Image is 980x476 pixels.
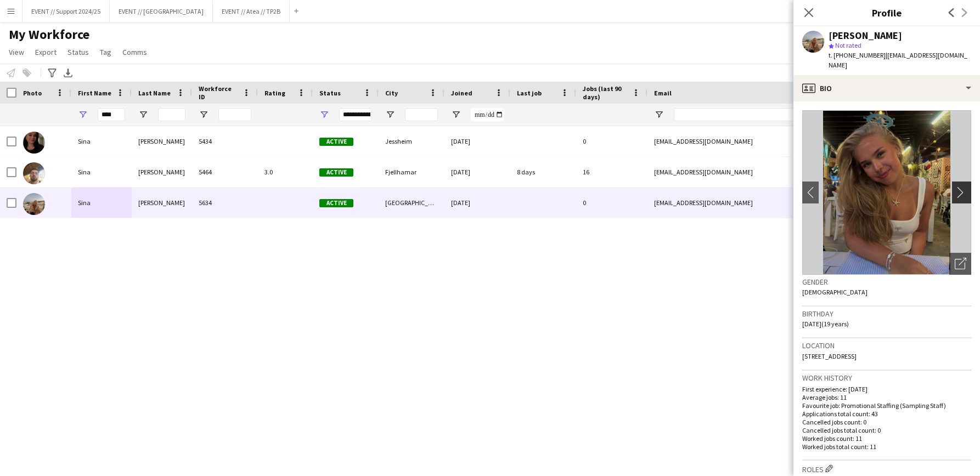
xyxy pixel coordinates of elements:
button: EVENT // Atea // TP2B [213,1,290,22]
div: Sina [71,126,132,156]
div: [PERSON_NAME] [829,31,902,41]
input: Workforce ID Filter Input [218,108,251,121]
span: Rating [264,89,285,97]
h3: Profile [793,5,980,20]
span: First Name [78,89,111,97]
button: Open Filter Menu [199,110,209,120]
div: Sina [71,188,132,218]
div: [PERSON_NAME] [132,157,192,187]
div: 0 [576,126,647,156]
span: Status [67,47,89,57]
a: Comms [118,45,151,59]
h3: Location [802,341,971,350]
a: Status [63,45,93,59]
span: Photo [23,89,42,97]
div: [DATE] [444,126,510,156]
div: 8 days [510,157,576,187]
div: 16 [576,157,647,187]
span: View [9,47,24,57]
span: Active [319,199,353,207]
a: View [4,45,29,59]
span: Export [35,47,57,57]
div: Jessheim [379,126,444,156]
div: [EMAIL_ADDRESS][DOMAIN_NAME] [647,126,867,156]
p: First experience: [DATE] [802,385,971,393]
span: Tag [100,47,111,57]
p: Applications total count: 43 [802,410,971,418]
span: City [385,89,398,97]
div: 3.0 [258,157,313,187]
div: Bio [793,75,980,101]
span: Comms [122,47,147,57]
img: Sina Sivertsen [23,193,45,215]
app-action-btn: Advanced filters [46,66,59,80]
div: [PERSON_NAME] [132,188,192,218]
h3: Birthday [802,309,971,319]
h3: Gender [802,277,971,287]
button: Open Filter Menu [385,110,395,120]
span: [DEMOGRAPHIC_DATA] [802,288,868,296]
div: 0 [576,188,647,218]
div: [EMAIL_ADDRESS][DOMAIN_NAME] [647,188,867,218]
div: [PERSON_NAME] [132,126,192,156]
span: | [EMAIL_ADDRESS][DOMAIN_NAME] [829,51,967,69]
button: Open Filter Menu [654,110,664,120]
img: Sina Mohebbi [23,162,45,184]
span: t. [PHONE_NUMBER] [829,51,886,59]
input: Joined Filter Input [471,108,504,121]
h3: Roles [802,463,971,474]
input: City Filter Input [405,108,438,121]
h3: Work history [802,373,971,383]
span: Status [319,89,341,97]
span: Not rated [835,41,861,49]
span: Active [319,138,353,146]
div: Sina [71,157,132,187]
button: Open Filter Menu [138,110,148,120]
p: Worked jobs count: 11 [802,434,971,443]
p: Cancelled jobs count: 0 [802,418,971,426]
div: [DATE] [444,157,510,187]
span: [STREET_ADDRESS] [802,352,857,360]
input: Last Name Filter Input [158,108,185,121]
button: Open Filter Menu [78,110,88,120]
span: Email [654,89,672,97]
div: 5634 [192,188,258,218]
span: My Workforce [9,26,89,43]
div: Fjellhamar [379,157,444,187]
button: EVENT // Support 2024/25 [22,1,110,22]
div: [DATE] [444,188,510,218]
input: First Name Filter Input [98,108,125,121]
span: Joined [451,89,472,97]
button: Open Filter Menu [451,110,461,120]
app-action-btn: Export XLSX [61,66,75,80]
div: [EMAIL_ADDRESS][DOMAIN_NAME] [647,157,867,187]
a: Tag [95,45,116,59]
p: Cancelled jobs total count: 0 [802,426,971,434]
p: Average jobs: 11 [802,393,971,401]
button: EVENT // [GEOGRAPHIC_DATA] [110,1,213,22]
button: Open Filter Menu [319,110,329,120]
span: Last Name [138,89,171,97]
p: Worked jobs total count: 11 [802,443,971,451]
img: Crew avatar or photo [802,110,971,275]
span: Workforce ID [199,84,238,101]
div: 5464 [192,157,258,187]
input: Email Filter Input [674,108,860,121]
span: Last job [517,89,542,97]
span: Jobs (last 90 days) [583,84,628,101]
a: Export [31,45,61,59]
div: 5434 [192,126,258,156]
div: [GEOGRAPHIC_DATA] [379,188,444,218]
span: Active [319,168,353,177]
p: Favourite job: Promotional Staffing (Sampling Staff) [802,401,971,410]
span: [DATE] (19 years) [802,320,849,328]
div: Open photos pop-in [949,253,971,275]
img: Sina Helseth [23,132,45,154]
